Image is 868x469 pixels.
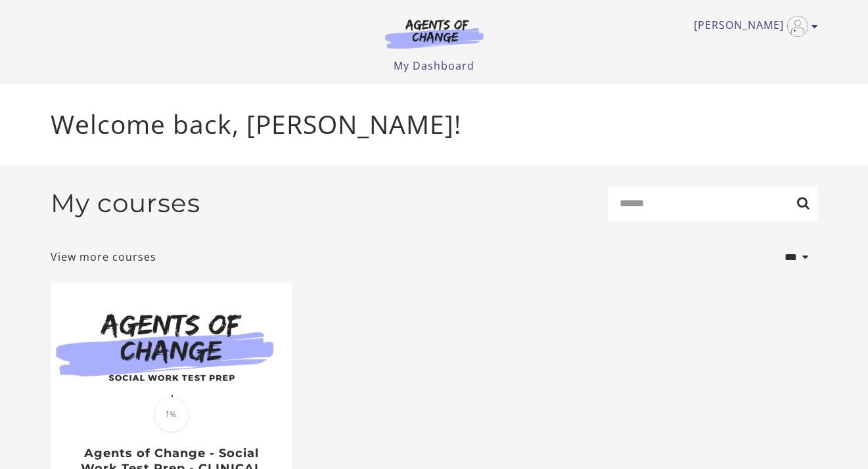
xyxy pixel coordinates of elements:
a: My Dashboard [394,58,474,73]
img: Agents of Change Logo [371,18,497,49]
a: Toggle menu [694,16,811,37]
span: 1% [154,397,189,432]
p: Welcome back, [PERSON_NAME]! [51,105,818,144]
h2: My courses [51,188,200,219]
a: View more courses [51,249,156,265]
